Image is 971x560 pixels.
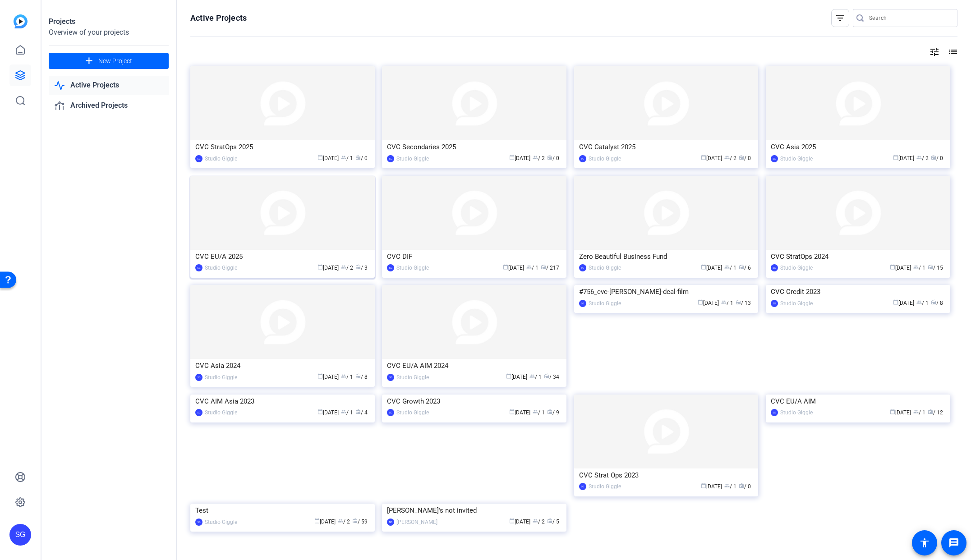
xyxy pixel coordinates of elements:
[205,373,237,382] div: Studio Giggle
[724,265,736,271] span: / 1
[589,154,621,163] div: Studio Giggle
[916,155,922,160] span: group
[724,483,736,490] span: / 1
[890,264,895,270] span: calendar_today
[526,264,532,270] span: group
[341,155,353,161] span: / 1
[724,264,730,270] span: group
[533,155,545,161] span: / 2
[893,155,898,160] span: calendar_today
[739,483,744,488] span: radio
[205,154,237,163] div: Studio Giggle
[701,155,722,161] span: [DATE]
[589,482,621,491] div: Studio Giggle
[509,155,530,161] span: [DATE]
[355,265,368,271] span: / 3
[701,265,722,271] span: [DATE]
[352,519,368,525] span: / 59
[780,154,813,163] div: Studio Giggle
[195,359,370,372] div: CVC Asia 2024
[736,299,741,305] span: radio
[928,265,943,271] span: / 15
[355,409,361,414] span: radio
[341,409,346,414] span: group
[509,409,530,416] span: [DATE]
[547,518,552,523] span: radio
[396,263,429,272] div: Studio Giggle
[724,155,730,160] span: group
[387,140,561,154] div: CVC Secondaries 2025
[526,265,538,271] span: / 1
[387,519,394,526] div: ND
[396,518,437,527] div: [PERSON_NAME]
[195,140,370,154] div: CVC StratOps 2025
[771,250,945,263] div: CVC StratOps 2024
[890,409,911,416] span: [DATE]
[195,250,370,263] div: CVC EU/A 2025
[547,155,559,161] span: / 0
[396,408,429,417] div: Studio Giggle
[579,140,754,154] div: CVC Catalyst 2025
[579,264,586,271] div: SG
[739,265,751,271] span: / 6
[341,155,346,160] span: group
[195,504,370,517] div: Test
[579,285,754,298] div: #756_cvc-[PERSON_NAME]-deal-film
[931,155,943,161] span: / 0
[355,264,361,270] span: radio
[205,518,237,527] div: Studio Giggle
[579,300,586,307] div: SG
[544,373,549,379] span: radio
[49,16,169,27] div: Projects
[931,300,943,306] span: / 8
[739,155,744,160] span: radio
[318,155,323,160] span: calendar_today
[919,537,930,548] mat-icon: accessibility
[341,265,353,271] span: / 2
[396,373,429,382] div: Studio Giggle
[928,409,933,414] span: radio
[205,408,237,417] div: Studio Giggle
[739,483,751,490] span: / 0
[929,46,940,57] mat-icon: tune
[916,299,922,305] span: group
[318,374,339,380] span: [DATE]
[318,409,323,414] span: calendar_today
[314,518,320,523] span: calendar_today
[355,155,361,160] span: radio
[947,46,957,57] mat-icon: list
[948,537,959,548] mat-icon: message
[780,408,813,417] div: Studio Giggle
[14,14,28,28] img: blue-gradient.svg
[387,395,561,408] div: CVC Growth 2023
[9,524,31,546] div: SG
[780,299,813,308] div: Studio Giggle
[49,96,169,115] a: Archived Projects
[314,519,336,525] span: [DATE]
[205,263,237,272] div: Studio Giggle
[771,285,945,298] div: CVC Credit 2023
[724,155,736,161] span: / 2
[49,27,169,38] div: Overview of your projects
[890,409,895,414] span: calendar_today
[533,409,538,414] span: group
[835,13,846,23] mat-icon: filter_list
[355,374,368,380] span: / 8
[387,359,561,372] div: CVC EU/A AIM 2024
[916,155,929,161] span: / 2
[533,155,538,160] span: group
[771,264,778,271] div: SG
[195,395,370,408] div: CVC AIM Asia 2023
[913,409,925,416] span: / 1
[509,518,515,523] span: calendar_today
[341,374,353,380] span: / 1
[509,155,515,160] span: calendar_today
[589,299,621,308] div: Studio Giggle
[701,155,706,160] span: calendar_today
[544,374,559,380] span: / 34
[387,250,561,263] div: CVC DIF
[739,155,751,161] span: / 0
[721,299,727,305] span: group
[724,483,730,488] span: group
[541,265,559,271] span: / 217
